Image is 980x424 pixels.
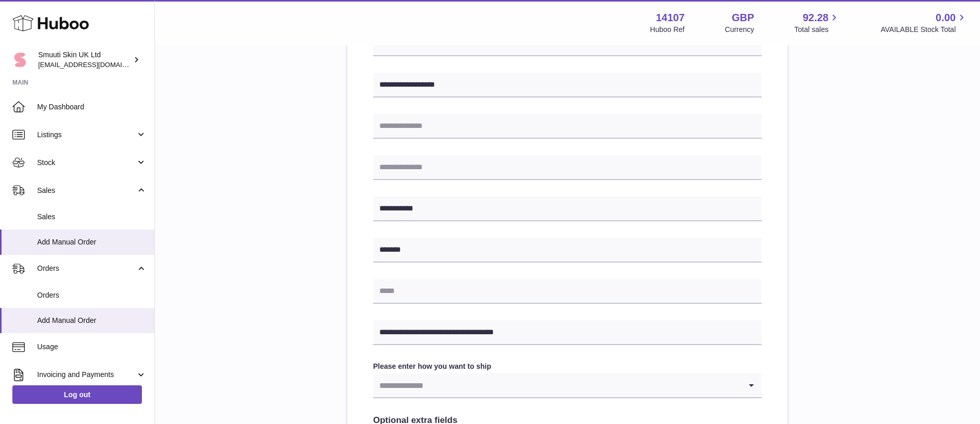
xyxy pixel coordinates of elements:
span: Add Manual Order [37,237,147,247]
a: 0.00 AVAILABLE Stock Total [880,11,968,35]
span: 0.00 [936,11,956,25]
span: Stock [37,158,136,168]
div: Search for option [373,373,762,398]
span: 92.28 [802,11,828,25]
label: Please enter how you want to ship [373,362,762,371]
span: Add Manual Order [37,316,147,325]
strong: 14107 [656,11,685,25]
span: Orders [37,264,136,273]
span: Invoicing and Payments [37,370,136,380]
span: [EMAIL_ADDRESS][DOMAIN_NAME] [38,60,152,69]
span: Sales [37,212,147,222]
span: Total sales [794,25,840,35]
span: Usage [37,342,147,352]
span: My Dashboard [37,102,147,112]
input: Search for option [373,373,741,397]
div: Huboo Ref [650,25,685,35]
span: Listings [37,130,136,140]
a: 92.28 Total sales [794,11,840,35]
img: tomi@beautyko.fi [12,52,28,68]
span: AVAILABLE Stock Total [880,25,968,35]
div: Currency [725,25,754,35]
span: Sales [37,186,136,195]
strong: GBP [732,11,754,25]
a: Log out [12,385,142,404]
span: Orders [37,290,147,300]
div: Smuuti Skin UK Ltd [38,50,131,70]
